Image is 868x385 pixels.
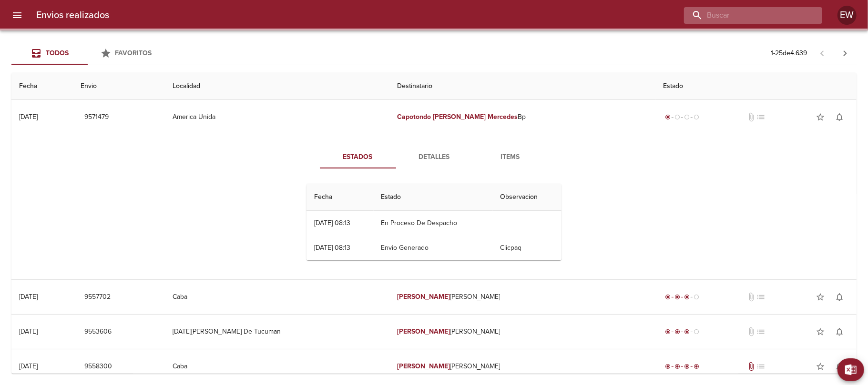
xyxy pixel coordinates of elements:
span: Items [478,151,543,163]
span: star_border [816,292,825,302]
span: No tiene pedido asociado [756,327,766,336]
span: radio_button_checked [694,364,699,369]
th: Fecha [306,184,374,211]
td: America Unida [165,100,389,134]
p: 1 - 25 de 4.639 [771,49,807,58]
span: star_border [816,112,825,122]
button: Agregar a favoritos [811,357,830,376]
span: radio_button_checked [684,329,690,335]
h6: Envios realizados [36,8,109,23]
button: menu [6,4,29,27]
span: Estados [326,151,390,163]
span: radio_button_unchecked [694,329,699,335]
span: Pagina siguiente [834,42,857,65]
em: [PERSON_NAME] [397,327,450,336]
span: Pagina anterior [811,48,834,58]
span: No tiene documentos adjuntos [746,327,756,336]
span: radio_button_checked [674,294,680,300]
span: radio_button_checked [684,294,690,300]
th: Observacion [493,184,562,211]
button: 9558300 [81,358,116,375]
th: Estado [655,73,857,100]
span: radio_button_checked [674,364,680,369]
div: EW [837,6,857,25]
span: Detalles [402,151,467,163]
button: 9553606 [81,323,115,341]
td: [PERSON_NAME] [389,349,655,384]
td: Clicpaq [493,236,562,260]
span: notifications_none [835,292,844,302]
div: [DATE] [19,293,38,301]
div: En viaje [663,292,701,302]
button: Activar notificaciones [830,287,849,306]
input: buscar [684,7,806,24]
em: [PERSON_NAME] [397,362,450,370]
th: Localidad [165,73,389,100]
span: Todos [46,49,69,57]
span: notifications_none [835,112,844,122]
button: 9571479 [81,109,112,126]
table: Tabla de seguimiento [306,184,562,260]
span: No tiene documentos adjuntos [746,112,756,122]
span: radio_button_checked [684,364,690,369]
div: [DATE] [19,327,38,336]
td: [PERSON_NAME] [389,315,655,349]
span: radio_button_unchecked [684,114,690,120]
div: Tabs detalle de guia [320,146,549,168]
span: 9571479 [84,111,109,123]
div: Generado [663,112,701,122]
th: Estado [374,184,493,211]
button: Exportar Excel [837,358,864,381]
span: 9558300 [84,361,112,373]
button: Activar notificaciones [830,357,849,376]
button: 9557702 [81,288,114,306]
td: [PERSON_NAME] [389,280,655,314]
em: Capotondo [397,113,431,121]
th: Fecha [11,73,73,100]
span: No tiene pedido asociado [756,362,766,371]
div: Tabs Envios [11,42,164,65]
span: notifications_none [835,327,844,336]
span: 9553606 [84,326,112,338]
th: Destinatario [389,73,655,100]
span: radio_button_checked [665,329,671,335]
span: No tiene pedido asociado [756,112,766,122]
em: Mercedes [488,113,518,121]
span: radio_button_unchecked [694,294,699,300]
td: Caba [165,280,389,314]
span: star_border [816,327,825,336]
div: [DATE] 08:13 [314,244,350,252]
div: En viaje [663,327,701,336]
td: Caba [165,349,389,384]
span: 9557702 [84,291,111,303]
span: radio_button_checked [665,114,671,120]
span: No tiene documentos adjuntos [746,292,756,302]
span: notifications_none [835,362,844,371]
div: Entregado [663,362,701,371]
span: Favoritos [115,49,152,57]
span: radio_button_unchecked [674,114,680,120]
td: Bp [389,100,655,134]
span: Tiene documentos adjuntos [746,362,756,371]
div: [DATE] [19,362,38,370]
button: Agregar a favoritos [811,322,830,341]
span: radio_button_unchecked [694,114,699,120]
td: En Proceso De Despacho [374,211,493,236]
span: radio_button_checked [665,294,671,300]
button: Agregar a favoritos [811,108,830,127]
span: star_border [816,362,825,371]
div: [DATE] [19,113,38,121]
span: No tiene pedido asociado [756,292,766,302]
em: [PERSON_NAME] [397,293,450,301]
em: [PERSON_NAME] [433,113,486,121]
div: [DATE] 08:13 [314,219,350,227]
button: Activar notificaciones [830,322,849,341]
button: Activar notificaciones [830,108,849,127]
span: radio_button_checked [674,329,680,335]
th: Envio [73,73,165,100]
td: Envio Generado [374,236,493,260]
td: [DATE][PERSON_NAME] De Tucuman [165,315,389,349]
div: Abrir información de usuario [837,6,857,25]
button: Agregar a favoritos [811,287,830,306]
span: radio_button_checked [665,364,671,369]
